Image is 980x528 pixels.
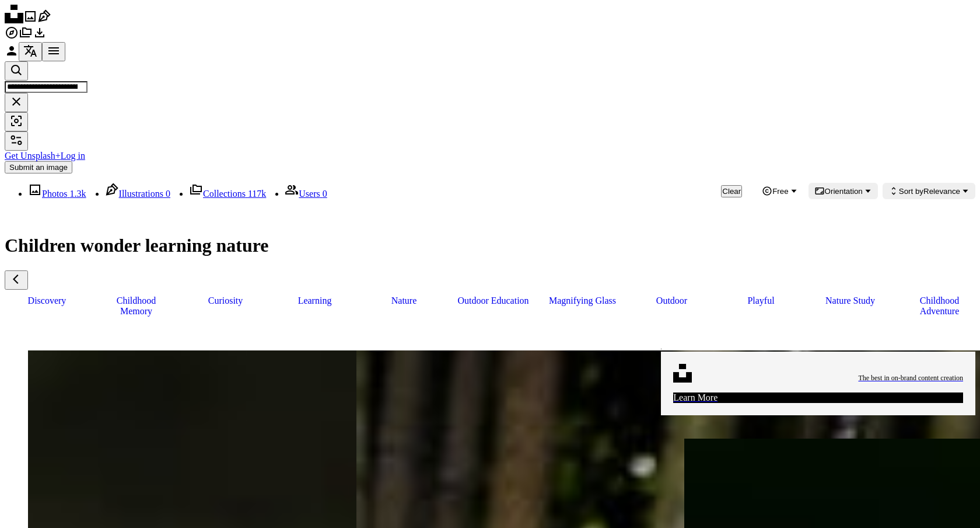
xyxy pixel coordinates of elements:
[5,93,28,112] button: Clear
[189,189,266,199] a: Collections 117k
[673,364,692,383] img: file-1631678316303-ed18b8b5cb9cimage
[540,290,625,312] a: magnifying glass
[33,32,47,41] a: Download History
[5,131,28,151] button: Filters
[362,290,446,312] a: nature
[42,42,65,61] button: Menu
[808,183,878,199] button: Orientation
[5,161,72,173] button: Submit an image
[5,290,89,312] a: discovery
[756,183,803,199] button: Free
[629,290,714,312] a: outdoor
[5,61,28,81] button: Search Unsplash
[673,392,963,403] div: Learn More
[272,290,357,312] a: learning
[5,151,61,161] a: Get Unsplash+
[5,15,23,25] a: Home — Unsplash
[5,50,19,60] a: Log in / Sign up
[323,189,327,199] span: 0
[451,290,535,312] a: outdoor education
[248,189,266,199] span: 117k
[772,187,788,196] span: Free
[721,185,742,197] button: Clear
[825,187,863,196] span: Orientation
[5,235,975,256] h1: Children wonder learning nature
[285,189,327,199] a: Users 0
[858,373,963,383] span: The best in on-brand content creation
[899,187,960,196] span: Relevance
[70,189,86,199] span: 1.3k
[105,189,170,199] a: Illustrations 0
[23,15,37,25] a: Photos
[719,290,803,312] a: playful
[94,290,178,322] a: childhood memory
[5,32,19,41] a: Explore
[19,32,33,41] a: Collections
[899,187,923,196] span: Sort by
[37,15,51,25] a: Illustrations
[5,61,975,131] form: Find visuals sitewide
[166,189,170,199] span: 0
[183,290,268,312] a: curiosity
[61,151,85,161] a: Log in
[5,112,28,131] button: Visual search
[5,270,28,290] button: scroll list to the left
[883,183,975,199] button: Sort byRelevance
[808,290,892,312] a: nature study
[19,42,42,61] button: Language
[28,189,86,199] a: Photos 1.3k
[661,341,975,415] a: The best in on-brand content creationLearn More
